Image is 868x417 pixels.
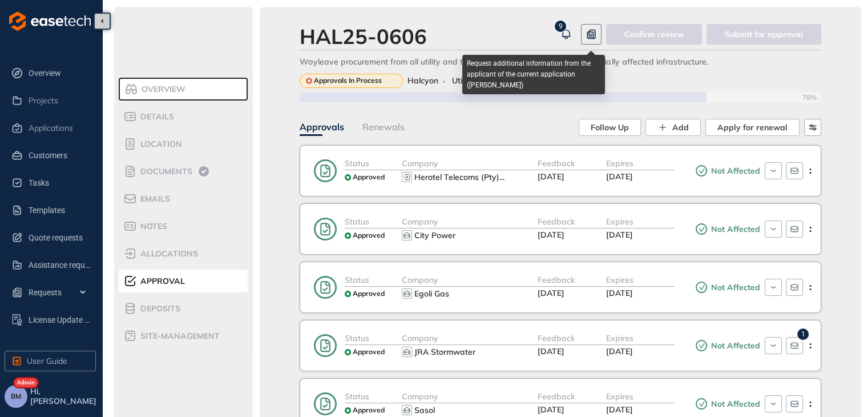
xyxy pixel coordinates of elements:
[353,406,385,414] span: Approved
[345,158,369,169] span: Status
[353,173,385,181] span: Approved
[413,345,507,359] button: JRA Stormwater
[606,391,633,402] span: Expires
[137,112,174,122] span: Details
[345,216,369,227] span: Status
[606,275,633,285] span: Expires
[797,328,809,340] sup: 1
[538,333,575,343] span: Feedback
[705,119,800,136] button: Apply for renewal
[402,216,438,227] span: Company
[413,170,507,184] button: Herotel Telecoms (Pty) Ltd
[11,392,21,400] span: BM
[591,121,629,134] span: Follow Up
[413,403,507,417] button: Sasol
[402,333,438,343] span: Company
[300,120,344,134] div: Approvals
[606,216,633,227] span: Expires
[138,85,185,94] span: Overview
[29,123,73,133] span: Applications
[538,171,564,182] span: [DATE]
[538,230,564,240] span: [DATE]
[606,158,633,169] span: Expires
[606,171,633,182] span: [DATE]
[137,167,192,177] span: Documents
[708,341,760,351] span: Not Affected
[462,55,605,94] div: Request additional information from the applicant of the current application ([PERSON_NAME])
[30,387,98,406] span: Hi, [PERSON_NAME]
[499,172,504,182] span: ...
[645,119,701,136] button: Add
[29,281,94,304] span: Requests
[559,22,563,30] span: 9
[538,216,575,227] span: Feedback
[29,308,94,331] span: License Update Requests
[414,172,499,182] span: Herotel Telecoms (Pty)
[606,404,633,415] span: [DATE]
[452,76,506,86] span: Utility services
[29,96,58,106] span: Projects
[538,288,564,298] span: [DATE]
[137,304,180,314] span: Deposits
[414,347,475,357] div: JRA Stormwater
[353,348,385,356] span: Approved
[300,24,427,49] div: HAL25-0606
[5,385,27,408] button: BM
[538,158,575,169] span: Feedback
[802,94,821,102] span: 78%
[402,158,438,169] span: Company
[538,391,575,402] span: Feedback
[353,231,385,239] span: Approved
[606,288,633,298] span: [DATE]
[137,276,185,286] span: Approval
[137,139,182,149] span: Location
[708,166,760,176] span: Not Affected
[137,194,170,204] span: Emails
[402,391,438,402] span: Company
[407,76,438,86] span: Halcyon
[717,121,788,134] span: Apply for renewal
[606,230,633,240] span: [DATE]
[538,346,564,356] span: [DATE]
[29,171,94,194] span: Tasks
[362,120,405,134] div: Renewals
[708,283,760,292] span: Not Affected
[672,121,689,134] span: Add
[353,290,385,298] span: Approved
[29,254,94,276] span: Assistance requests
[708,399,760,409] span: Not Affected
[137,222,167,231] span: Notes
[345,391,369,402] span: Status
[606,333,633,343] span: Expires
[579,119,641,136] button: Follow Up
[5,351,96,371] button: User Guide
[413,228,507,242] button: City Power
[300,57,821,67] div: Wayleave procurement from all utility and third-party service owners with potentially affected in...
[708,224,760,234] span: Not Affected
[137,331,220,341] span: site-management
[27,355,67,367] span: User Guide
[29,199,94,222] span: Templates
[314,77,382,85] span: Approvals In Process
[414,173,504,182] div: Herotel Telecoms (Pty) Ltd
[345,275,369,285] span: Status
[801,330,805,338] span: 1
[29,144,94,167] span: Customers
[414,289,449,299] div: Egoli Gas
[29,62,94,85] span: Overview
[402,275,438,285] span: Company
[137,249,198,259] span: allocations
[9,11,91,31] img: logo
[345,333,369,343] span: Status
[538,275,575,285] span: Feedback
[413,287,507,300] button: Egoli Gas
[29,226,94,249] span: Quote requests
[555,21,566,32] sup: 9
[414,406,435,415] div: Sasol
[606,346,633,356] span: [DATE]
[538,404,564,415] span: [DATE]
[414,231,455,240] div: City Power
